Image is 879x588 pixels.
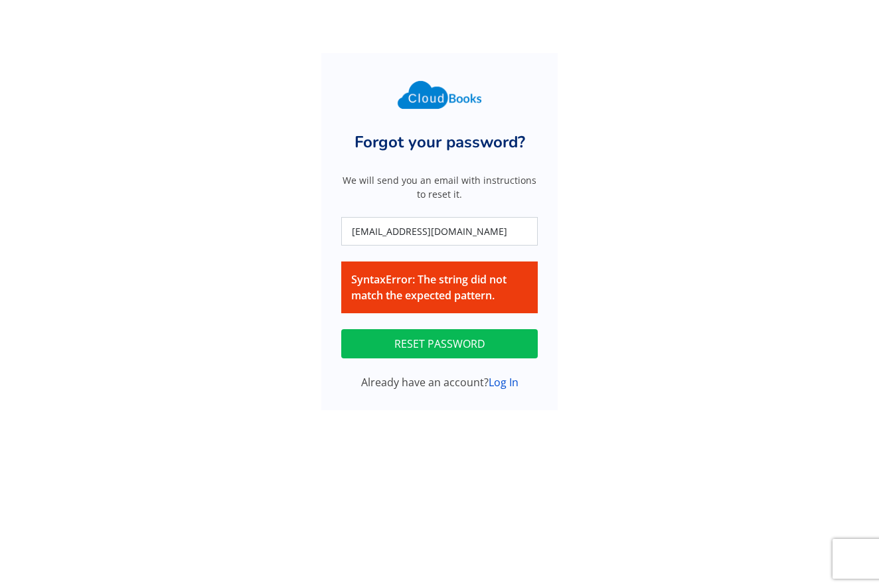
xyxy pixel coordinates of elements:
[390,73,489,117] img: Cloudbooks Logo
[341,261,538,313] div: SyntaxError: The string did not match the expected pattern.
[341,329,538,358] button: RESET PASSWORD
[489,375,519,390] a: Log In
[333,374,546,390] div: Already have an account?
[333,173,546,201] small: We will send you an email with instructions to reset it.
[341,217,538,246] input: Email
[333,133,546,152] h2: Forgot your password?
